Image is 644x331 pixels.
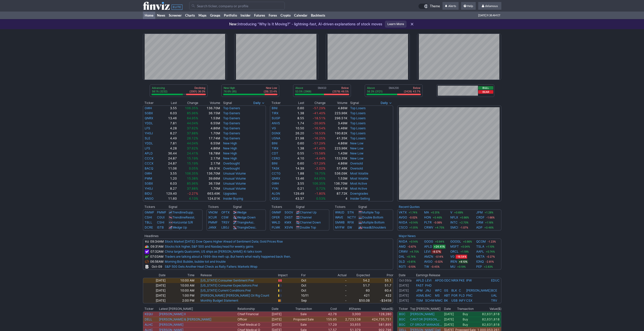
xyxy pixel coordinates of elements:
[223,172,246,175] a: Unusual Volume
[223,101,232,105] span: Signal
[264,90,277,93] p: (29) 23.4%
[145,106,152,110] a: GWH
[435,279,444,282] a: APOG
[248,226,256,229] span: Desc.
[237,215,256,219] a: Wedge Down
[223,167,240,170] a: Overbought
[272,220,280,224] a: WALD
[285,226,293,229] a: XSVN
[223,121,240,125] a: Top Gainers
[173,215,195,219] a: TrendlineResist.
[270,100,287,105] th: Ticker
[272,146,278,150] a: TIRX
[224,90,237,93] p: 76.6% (95)
[253,100,261,105] span: Daily
[272,187,278,190] a: YYAI
[145,220,152,224] a: TBLL
[461,2,476,10] a: Help
[157,220,164,224] a: CSHI
[145,151,153,155] a: APLD
[285,215,293,219] a: DXST
[295,90,311,93] p: 53.5% (2968)
[399,249,408,254] a: CRWV
[221,220,229,224] a: TRSY
[145,317,152,321] a: DELL
[272,156,280,160] a: CERO
[252,100,266,105] button: Signals interval
[476,244,484,249] a: TSLA
[399,244,406,249] a: AMD
[335,220,345,224] a: SMWB
[326,100,348,105] th: Volume
[200,289,251,292] a: [US_STATE] Current Conditions Prel
[272,151,278,155] a: CDT
[399,312,406,316] a: BGC
[350,151,364,155] a: New Low
[173,210,194,214] a: TrendlineSupp.
[221,215,228,219] a: CSW
[451,294,458,297] a: PGR
[145,187,153,190] a: YHGJ
[450,264,455,269] a: MU
[435,294,440,297] a: MS
[425,299,434,302] a: SCHW
[435,299,443,302] a: MMC
[183,12,197,19] a: Charts
[239,12,252,19] a: Insider
[444,294,450,297] a: ABT
[272,192,280,195] a: ALGN
[442,2,459,10] a: Alerts
[223,187,246,190] a: Unusual Volume
[143,100,160,105] th: Ticker
[444,299,448,302] a: BK
[295,86,349,94] div: SMA50
[362,220,384,224] a: Multiple Bottom
[208,220,218,224] a: PMMF
[478,2,501,10] a: delamous
[399,205,420,209] a: Recent Quotes
[466,299,472,302] a: CSX
[272,116,280,120] a: SUGP
[237,220,254,224] a: TriangleAsc.
[350,141,364,145] a: New Low
[450,215,458,220] a: NFLX
[177,100,198,105] th: Change
[223,151,237,155] a: New High
[350,187,367,190] a: Most Active
[424,215,431,220] a: HON
[223,116,240,120] a: Top Gainers
[145,146,150,150] a: LFS
[424,239,433,244] a: GOOG
[350,121,366,125] a: Top Losers
[145,192,152,195] a: BIDU
[223,131,240,135] a: Top Gainers
[459,279,465,282] a: PKE
[350,131,366,135] a: Top Losers
[466,279,472,282] a: IPW
[200,299,238,302] a: Monthly Budget Statement
[145,131,153,135] a: YHGJ
[362,210,380,214] a: Multiple Top
[326,105,348,111] td: 4.86M
[476,254,485,259] a: META
[476,239,486,244] a: QCOM
[399,323,406,326] a: BGC
[221,210,230,214] a: OPTX
[223,161,240,165] a: Overbought
[399,284,409,287] a: [DATE]
[367,86,421,94] div: SMA200
[189,90,205,93] p: (2001) 36.0%
[223,192,237,195] a: Upgrades
[476,225,482,230] a: ADP
[425,284,432,287] a: PHD
[159,312,186,316] a: [PERSON_NAME] II
[350,182,367,185] a: Most Active
[159,105,177,111] td: 3.55
[145,136,150,140] a: SLE
[159,323,183,326] a: [PERSON_NAME]
[145,116,153,120] a: QNRX
[223,156,237,160] a: New High
[200,284,258,287] a: [US_STATE] Consumer Expectations Prel
[165,255,291,258] a: Traders are talking about a 1999-like melt-up. But here’s what really happened back then.
[450,249,459,254] a: ORCL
